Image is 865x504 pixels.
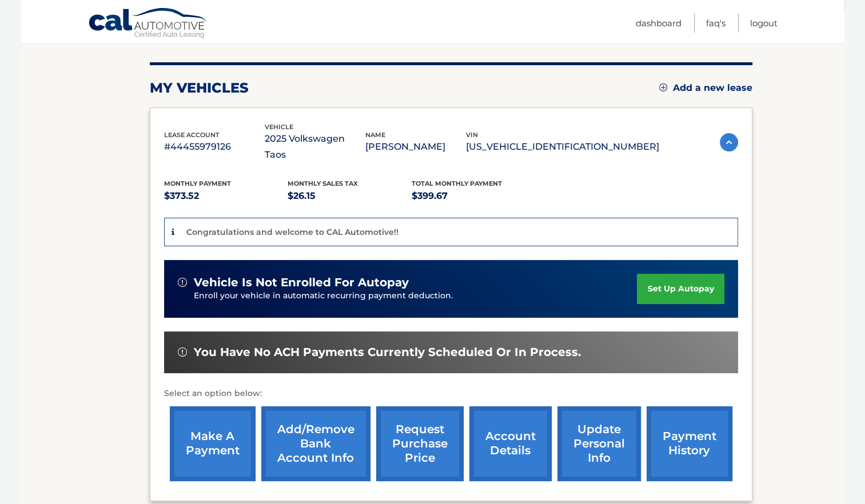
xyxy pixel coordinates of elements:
p: $26.15 [288,188,412,204]
span: vehicle [265,123,293,131]
span: vehicle is not enrolled for autopay [194,275,409,290]
p: Congratulations and welcome to CAL Automotive!! [186,227,398,237]
span: Total Monthly Payment [412,179,502,187]
a: request purchase price [376,406,464,481]
a: update personal info [557,406,641,481]
p: Enroll your vehicle in automatic recurring payment deduction. [194,290,637,302]
p: $399.67 [412,188,536,204]
p: 2025 Volkswagen Taos [265,131,365,163]
a: Dashboard [636,14,681,33]
a: make a payment [170,406,256,481]
span: Monthly Payment [164,179,231,187]
a: payment history [647,406,732,481]
p: #44455979126 [164,139,265,155]
p: Select an option below: [164,387,738,401]
a: Add/Remove bank account info [261,406,370,481]
span: You have no ACH payments currently scheduled or in process. [194,345,581,359]
img: add.svg [659,83,667,91]
a: Add a new lease [659,82,752,94]
img: alert-white.svg [178,347,187,357]
span: Monthly sales Tax [288,179,358,187]
img: alert-white.svg [178,278,187,287]
a: set up autopay [637,274,724,304]
img: accordion-active.svg [720,133,738,151]
span: name [365,131,385,139]
p: [PERSON_NAME] [365,139,466,155]
a: Logout [750,14,778,33]
a: Cal Automotive [88,7,208,41]
p: $373.52 [164,188,288,204]
p: [US_VEHICLE_IDENTIFICATION_NUMBER] [466,139,659,155]
a: FAQ's [706,14,726,33]
h2: my vehicles [150,79,249,97]
span: lease account [164,131,220,139]
a: account details [469,406,552,481]
span: vin [466,131,478,139]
